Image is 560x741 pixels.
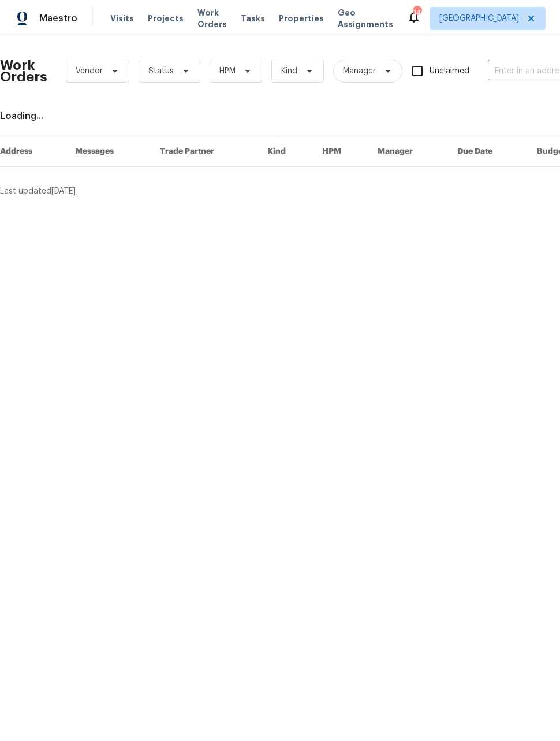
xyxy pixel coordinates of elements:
[313,136,368,167] th: HPM
[151,136,259,167] th: Trade Partner
[197,7,227,30] span: Work Orders
[448,136,528,167] th: Due Date
[258,136,313,167] th: Kind
[148,65,174,77] span: Status
[439,13,519,24] span: [GEOGRAPHIC_DATA]
[281,65,297,77] span: Kind
[413,7,421,18] div: 14
[343,65,376,77] span: Manager
[110,13,134,24] span: Visits
[148,13,184,24] span: Projects
[430,65,469,77] span: Unclaimed
[51,187,76,195] span: [DATE]
[368,136,448,167] th: Manager
[66,136,151,167] th: Messages
[241,14,265,23] span: Tasks
[219,65,236,77] span: HPM
[279,13,324,24] span: Properties
[39,13,77,24] span: Maestro
[338,7,393,30] span: Geo Assignments
[76,65,103,77] span: Vendor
